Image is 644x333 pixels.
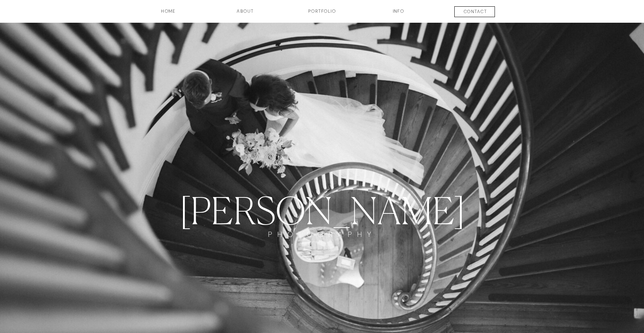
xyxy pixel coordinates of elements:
a: contact [448,8,503,17]
a: INFO [380,8,417,20]
a: PHOTOGRAPHY [259,230,385,253]
a: HOME [141,8,196,20]
a: Portfolio [294,8,350,20]
a: about [227,8,264,20]
a: [PERSON_NAME] [163,188,482,230]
